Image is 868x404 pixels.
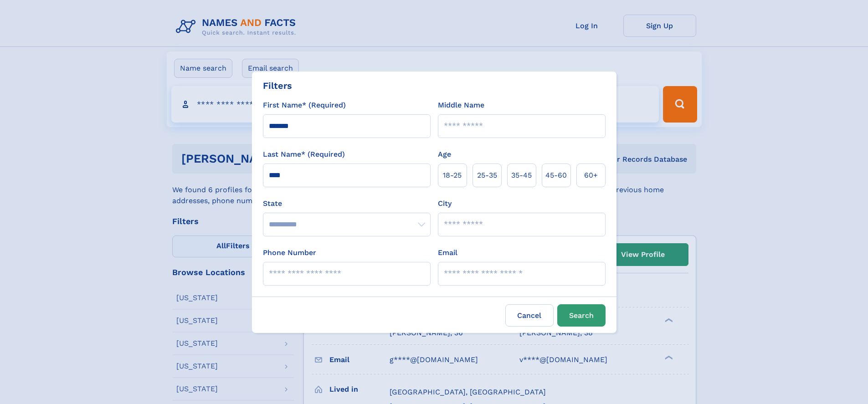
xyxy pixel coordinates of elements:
[263,247,316,258] label: Phone Number
[438,198,452,209] label: City
[438,100,484,111] label: Middle Name
[263,100,346,111] label: First Name* (Required)
[557,304,606,327] button: Search
[545,170,567,181] span: 45‑60
[505,304,554,327] label: Cancel
[263,149,345,160] label: Last Name* (Required)
[443,170,462,181] span: 18‑25
[438,149,451,160] label: Age
[477,170,497,181] span: 25‑35
[263,198,431,209] label: State
[511,170,532,181] span: 35‑45
[584,170,598,181] span: 60+
[438,247,457,258] label: Email
[263,79,292,92] div: Filters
